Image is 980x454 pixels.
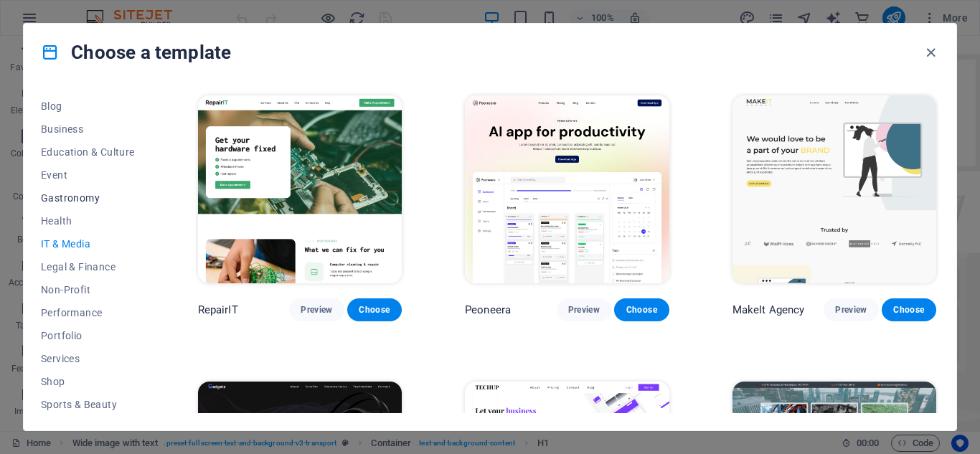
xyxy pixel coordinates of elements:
[41,215,135,227] span: Health
[41,399,135,410] span: Sports & Beauty
[41,95,135,118] button: Blog
[835,304,867,316] span: Preview
[41,324,135,347] button: Portfolio
[198,303,238,317] p: RepairIT
[626,304,657,316] span: Choose
[41,123,135,135] span: Business
[41,141,135,164] button: Education & Culture
[732,303,805,317] p: MakeIt Agency
[41,284,135,295] span: Non-Profit
[347,298,402,321] button: Choose
[41,278,135,301] button: Non-Profit
[41,255,135,278] button: Legal & Finance
[41,186,135,209] button: Gastronomy
[41,192,135,204] span: Gastronomy
[465,303,511,317] p: Peoneera
[301,304,332,316] span: Preview
[732,95,936,283] img: MakeIt Agency
[41,146,135,158] span: Education & Culture
[41,376,135,387] span: Shop
[198,95,402,283] img: RepairIT
[882,298,936,321] button: Choose
[41,307,135,318] span: Performance
[41,169,135,181] span: Event
[41,41,231,64] h4: Choose a template
[41,232,135,255] button: IT & Media
[41,261,135,273] span: Legal & Finance
[41,238,135,250] span: IT & Media
[614,298,669,321] button: Choose
[893,304,925,316] span: Choose
[6,6,101,18] a: Skip to main content
[41,164,135,186] button: Event
[465,95,669,283] img: Peoneera
[41,330,135,341] span: Portfolio
[41,301,135,324] button: Performance
[41,118,135,141] button: Business
[41,370,135,393] button: Shop
[359,304,390,316] span: Choose
[289,298,344,321] button: Preview
[41,347,135,370] button: Services
[824,298,878,321] button: Preview
[568,304,600,316] span: Preview
[557,298,611,321] button: Preview
[41,209,135,232] button: Health
[41,393,135,416] button: Sports & Beauty
[41,100,135,112] span: Blog
[41,353,135,364] span: Services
